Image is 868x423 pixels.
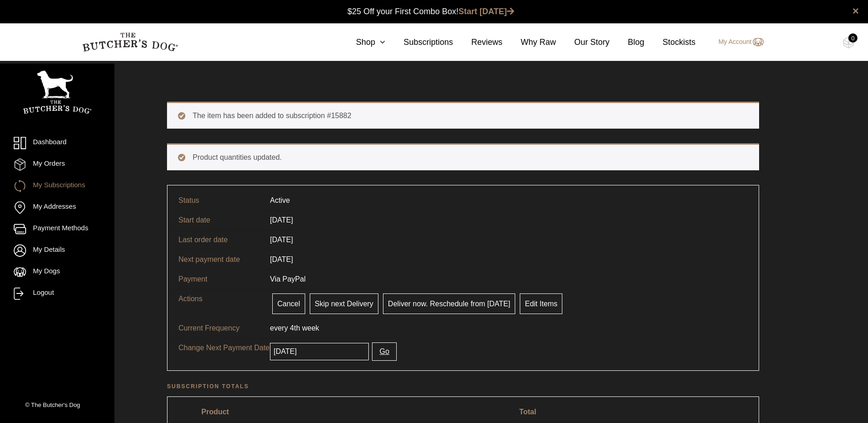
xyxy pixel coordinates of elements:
[14,266,101,278] a: My Dogs
[167,382,759,391] h2: Subscription totals
[14,201,101,214] a: My Addresses
[264,210,298,230] td: [DATE]
[173,249,264,269] td: Next payment date
[843,37,854,49] img: TBD_Cart-Empty.png
[609,36,644,49] a: Blog
[383,293,515,314] a: Deliver now. Reschedule from [DATE]
[264,191,296,210] td: Active
[173,289,264,318] td: Actions
[173,191,264,210] td: Status
[453,36,502,49] a: Reviews
[302,324,319,332] span: week
[14,223,101,235] a: Payment Methods
[338,36,385,49] a: Shop
[167,102,759,129] div: The item has been added to subscription #15882
[556,36,609,49] a: Our Story
[167,143,759,170] div: Product quantities updated.
[173,230,264,249] td: Last order date
[270,275,306,283] span: Via PayPal
[272,293,305,314] a: Cancel
[196,402,513,422] th: Product
[14,137,101,149] a: Dashboard
[514,402,753,422] th: Total
[173,269,264,289] td: Payment
[23,70,92,114] img: TBD_Portrait_Logo_White.png
[502,36,556,49] a: Why Raw
[372,342,396,361] button: Go
[644,36,695,49] a: Stockists
[173,210,264,230] td: Start date
[14,287,101,300] a: Logout
[14,180,101,192] a: My Subscriptions
[709,37,763,48] a: My Account
[14,244,101,257] a: My Details
[848,33,857,43] div: 0
[520,293,562,314] a: Edit Items
[852,5,859,16] a: close
[270,324,300,332] span: every 4th
[14,158,101,171] a: My Orders
[458,7,514,16] a: Start [DATE]
[178,342,270,353] p: Change Next Payment Date
[310,293,378,314] a: Skip next Delivery
[178,323,270,334] p: Current Frequency
[264,230,298,249] td: [DATE]
[385,36,453,49] a: Subscriptions
[264,249,298,269] td: [DATE]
